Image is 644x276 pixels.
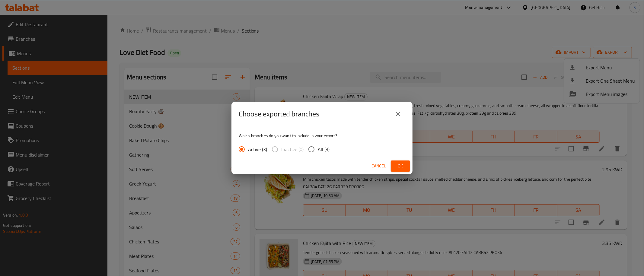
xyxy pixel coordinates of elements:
[391,160,410,172] button: Ok
[396,162,405,170] span: Ok
[239,133,405,139] p: Which branches do you want to include in your export?
[239,109,319,119] h2: Choose exported branches
[371,162,386,170] span: Cancel
[318,146,330,153] span: All (3)
[391,107,405,121] button: close
[369,160,388,172] button: Cancel
[248,146,267,153] span: Active (3)
[281,146,304,153] span: Inactive (0)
